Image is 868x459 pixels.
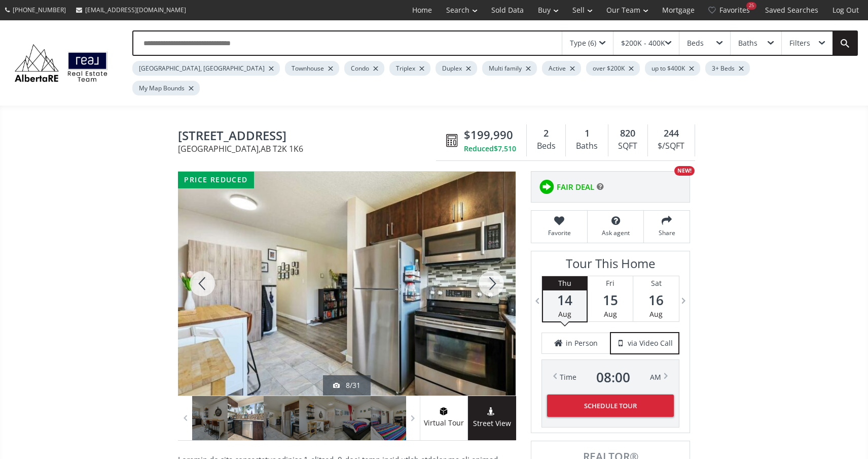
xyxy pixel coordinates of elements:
div: Sat [633,276,679,290]
span: Virtual Tour [420,417,467,429]
div: over $200K [586,61,640,76]
span: 15 [588,293,633,307]
span: Aug [649,309,663,319]
div: 3+ Beds [705,61,750,76]
div: Baths [571,139,602,154]
span: $199,990 [464,127,513,143]
img: virtual tour icon [439,407,449,415]
button: Schedule Tour [547,395,674,417]
div: 8/31 [333,380,360,390]
div: 244 [653,127,690,140]
div: 2 [532,127,560,140]
div: [GEOGRAPHIC_DATA], [GEOGRAPHIC_DATA] [132,61,280,76]
div: Active [542,61,581,76]
div: up to $400K [645,61,700,76]
div: NEW! [674,166,695,176]
div: Condo [344,61,384,76]
img: Logo [10,42,112,84]
span: $7,510 [494,144,516,154]
div: 8239 Elbow Drive SW #226 Calgary, AB T2K 1K6 - Photo 9 of 31 [178,172,516,396]
span: 14 [543,293,587,307]
div: Filters [789,40,810,47]
span: [GEOGRAPHIC_DATA] , AB T2K 1K6 [178,145,441,153]
div: Duplex [436,61,477,76]
span: Aug [558,309,571,319]
div: Thu [543,276,587,290]
div: Fri [588,276,633,290]
a: virtual tour iconVirtual Tour [420,396,468,440]
div: 1 [571,127,602,140]
div: Type (6) [570,40,596,47]
div: My Map Bounds [132,81,200,95]
span: 8239 Elbow Drive SW #226 [178,129,441,145]
div: 25 [746,2,756,10]
span: Ask agent [593,228,638,237]
span: 820 [620,127,635,140]
span: Aug [604,309,617,319]
span: [PHONE_NUMBER] [13,6,66,14]
div: Townhouse [285,61,339,76]
span: 16 [633,293,679,307]
div: Multi family [482,61,537,76]
div: Time AM [560,370,661,384]
a: [EMAIL_ADDRESS][DOMAIN_NAME] [71,1,191,19]
span: 08 : 00 [596,370,630,384]
span: Share [649,228,684,237]
div: $/SQFT [653,139,690,154]
span: Street View [468,418,516,430]
span: via Video Call [628,338,673,348]
h3: Tour This Home [541,256,679,276]
div: price reduced [178,172,254,188]
span: Favorite [536,228,582,237]
div: Baths [738,40,757,47]
span: FAIR DEAL [557,182,594,192]
div: Beds [687,40,704,47]
img: rating icon [536,177,557,197]
div: Beds [532,139,560,154]
div: Reduced [464,144,516,154]
div: SQFT [613,139,642,154]
div: Triplex [389,61,430,76]
span: [EMAIL_ADDRESS][DOMAIN_NAME] [85,6,186,14]
span: in Person [566,338,598,348]
div: $200K - 400K [621,40,665,47]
